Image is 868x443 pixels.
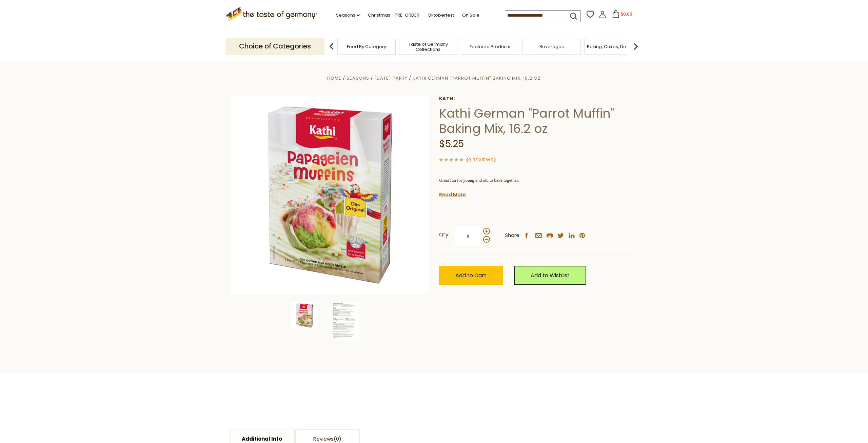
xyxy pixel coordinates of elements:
a: 0 Reviews [468,157,494,164]
a: Add to Wishlist [514,266,586,285]
a: On Sale [462,12,479,19]
p: Choice of Categories [225,38,324,55]
a: Baking, Cakes, Desserts [587,44,639,49]
span: Add to Cart [455,271,487,279]
a: Seasons [347,75,369,81]
a: [DATE] Party [374,75,408,81]
a: Taste of Germany Collections [401,42,455,52]
strong: Qty: [439,230,449,239]
img: next arrow [629,40,643,53]
a: Read More [439,191,466,198]
a: Home [327,75,341,81]
img: previous arrow [325,40,338,53]
input: Qty: [454,227,482,245]
button: $0.00 [608,10,636,20]
span: ( ) [466,157,496,163]
a: Kathi German "Parrot Muffin" Baking Mix, 16.2 oz [413,75,541,81]
a: Beverages [539,44,564,49]
h1: Kathi German "Parrot Muffin" Baking Mix, 16.2 oz [439,106,637,136]
a: Food By Category [347,44,386,49]
img: Kathi German "Parrot Muffin" Baking Mix, 16.2 oz [332,302,359,340]
button: Add to Cart [439,266,503,285]
a: Kathi [439,96,637,101]
a: Christmas - PRE-ORDER [368,12,419,19]
img: Kathi Parrot Muffins [291,302,318,329]
a: Featured Products [470,44,510,49]
span: $0.00 [621,11,632,17]
a: Oktoberfest [428,12,454,19]
a: Seasons [336,12,360,19]
span: Share: [505,231,520,240]
img: Kathi Parrot Muffins [231,96,429,294]
span: Great fun for young and old to bake together. [439,178,519,183]
span: $5.25 [439,137,464,150]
